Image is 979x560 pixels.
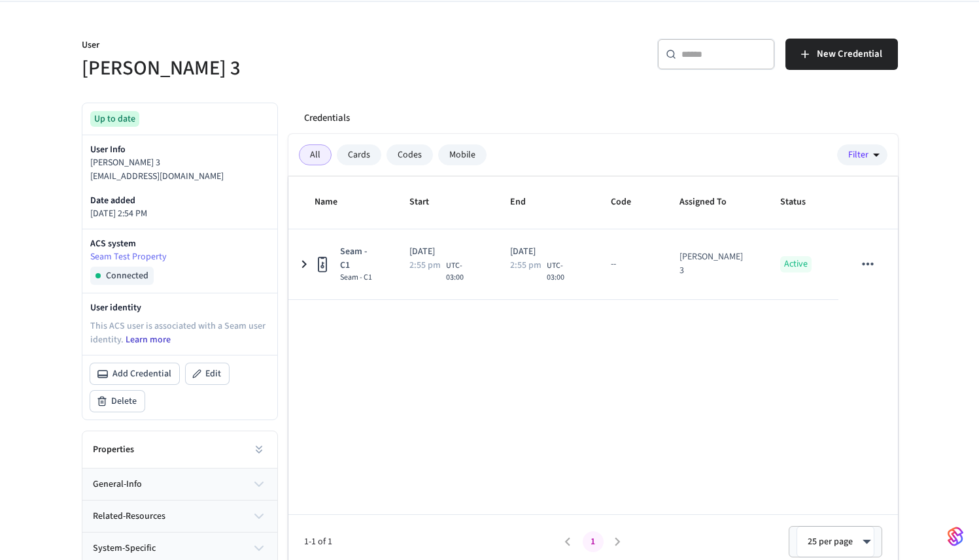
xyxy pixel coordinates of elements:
span: UTC-03:00 [446,260,479,284]
span: Edit [205,367,221,380]
button: Filter [837,144,887,165]
p: [DATE] [409,245,479,259]
span: Start [409,192,446,212]
span: End [510,192,543,212]
button: Delete [90,391,145,412]
span: system-specific [93,542,156,555]
p: ACS system [90,237,269,250]
span: Status [780,192,823,212]
div: 25 per page [797,526,874,557]
button: Add Credential [90,363,179,384]
div: All [299,144,332,165]
div: Codes [386,144,433,165]
p: Active [780,256,812,272]
div: Up to date [90,111,139,127]
span: UTC-03:00 [547,260,579,284]
h5: [PERSON_NAME] 3 [82,55,482,82]
p: [EMAIL_ADDRESS][DOMAIN_NAME] [90,170,269,184]
p: User [82,39,482,55]
a: Seam Test Property [90,250,269,264]
p: This ACS user is associated with a Seam user identity. [90,320,269,347]
div: Cards [337,144,381,165]
p: [DATE] [510,245,579,259]
span: New Credential [817,46,882,63]
span: general-info [93,478,142,491]
span: Add Credential [112,367,171,380]
span: Seam - C1 [340,245,379,272]
nav: pagination navigation [556,531,630,552]
span: 1-1 of 1 [304,535,556,549]
p: Date added [90,194,269,207]
a: Learn more [126,333,171,346]
span: Connected [106,269,148,282]
span: 2:55 pm [510,261,541,270]
img: SeamLogoGradient.69752ec5.svg [948,526,963,547]
button: related-resources [82,501,277,532]
div: -- [611,257,616,271]
p: [DATE] 2:54 PM [90,207,269,221]
span: Code [611,192,648,212]
div: Mobile [438,144,487,165]
button: New Credential [785,39,898,70]
button: page 1 [583,531,604,552]
div: [PERSON_NAME] 3 [679,250,749,278]
span: 2:55 pm [409,261,441,270]
p: [PERSON_NAME] 3 [90,156,269,170]
table: sticky table [288,176,898,299]
span: related-resources [93,510,165,523]
span: Name [315,192,354,212]
span: Seam - C1 [340,272,379,283]
span: Assigned To [679,192,744,212]
button: general-info [82,469,277,500]
h2: Properties [93,443,134,456]
button: Credentials [294,103,360,134]
span: Delete [111,395,137,408]
p: User identity [90,301,269,314]
p: User Info [90,143,269,156]
button: Edit [186,363,229,384]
